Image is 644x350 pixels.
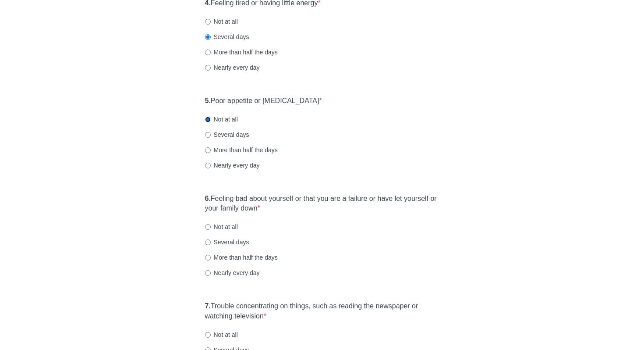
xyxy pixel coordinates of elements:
[205,17,238,26] label: Not at all
[205,268,260,277] label: Nearly every day
[205,65,211,71] input: Nearly every day
[205,96,322,106] label: Poor appetite or [MEDICAL_DATA]
[205,117,211,122] input: Not at all
[205,147,211,153] input: More than half the days
[205,163,211,168] input: Nearly every day
[205,63,260,72] label: Nearly every day
[205,115,238,124] label: Not at all
[205,239,211,245] input: Several days
[205,332,211,338] input: Not at all
[205,48,278,57] label: More than half the days
[205,330,238,339] label: Not at all
[205,130,249,139] label: Several days
[205,132,211,138] input: Several days
[205,253,278,262] label: More than half the days
[205,222,238,231] label: Not at all
[205,270,211,276] input: Nearly every day
[205,301,439,321] label: Trouble concentrating on things, such as reading the newspaper or watching television
[205,34,211,40] input: Several days
[205,50,211,55] input: More than half the days
[205,195,211,202] strong: 6.
[205,146,278,154] label: More than half the days
[205,238,249,246] label: Several days
[205,224,211,230] input: Not at all
[205,194,439,214] label: Feeling bad about yourself or that you are a failure or have let yourself or your family down
[205,255,211,261] input: More than half the days
[205,32,249,41] label: Several days
[205,161,260,170] label: Nearly every day
[205,302,211,310] strong: 7.
[205,97,211,104] strong: 5.
[205,19,211,25] input: Not at all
